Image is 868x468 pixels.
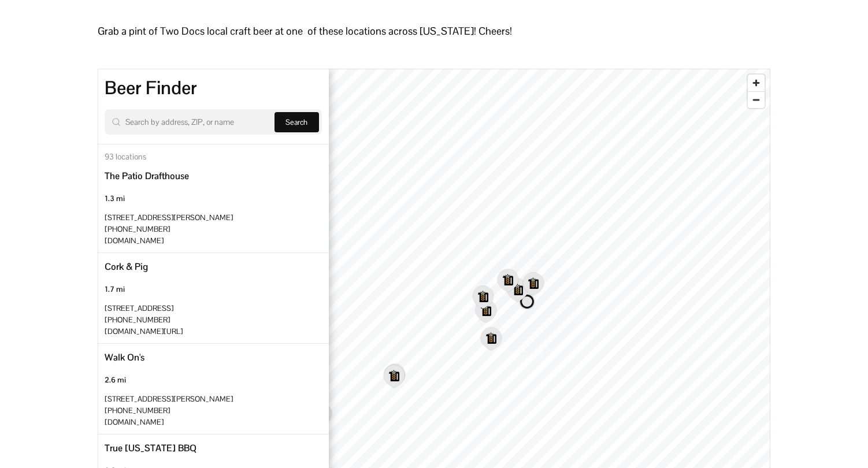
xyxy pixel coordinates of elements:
a: [PHONE_NUMBER] [105,315,170,325]
div: Map marker [480,327,502,351]
span: [STREET_ADDRESS][PERSON_NAME] [105,213,233,222]
a: [DOMAIN_NAME] [105,417,164,427]
div: The Patio Drafthouse [105,169,189,183]
div: Map marker [472,285,494,310]
div: Walk On's [105,351,144,365]
span: Search [285,117,307,127]
button: Zoom in [748,75,765,91]
a: [DOMAIN_NAME][URL] [105,326,183,336]
div: 1.3 mi [105,194,125,203]
a: [PHONE_NUMBER] [105,406,170,415]
span: [STREET_ADDRESS][PERSON_NAME] [105,394,233,404]
div: Map marker [474,248,580,355]
div: Map marker [384,363,406,388]
button: Zoom out [748,91,765,108]
div: Beer Finder [105,76,322,101]
div: Map marker [383,365,405,389]
button: Search [275,112,319,132]
a: [DOMAIN_NAME] [105,236,164,246]
div: Map marker [475,299,497,324]
span: [STREET_ADDRESS] [105,303,173,313]
div: True [US_STATE] BBQ [105,441,196,455]
div: 93 locations [98,144,329,162]
div: 2.6 mi [105,375,126,385]
input: Search by address, ZIP, or name [125,115,264,129]
a: [PHONE_NUMBER] [105,224,170,234]
div: Map marker [507,278,529,303]
p: Grab a pint of Two Docs local craft beer at one of these locations across [US_STATE]! Cheers! [98,21,771,41]
div: Map marker [497,269,519,293]
div: Cork & Pig [105,260,148,274]
div: 1.7 mi [105,284,125,294]
div: Map marker [310,403,332,427]
div: Map marker [522,272,544,296]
